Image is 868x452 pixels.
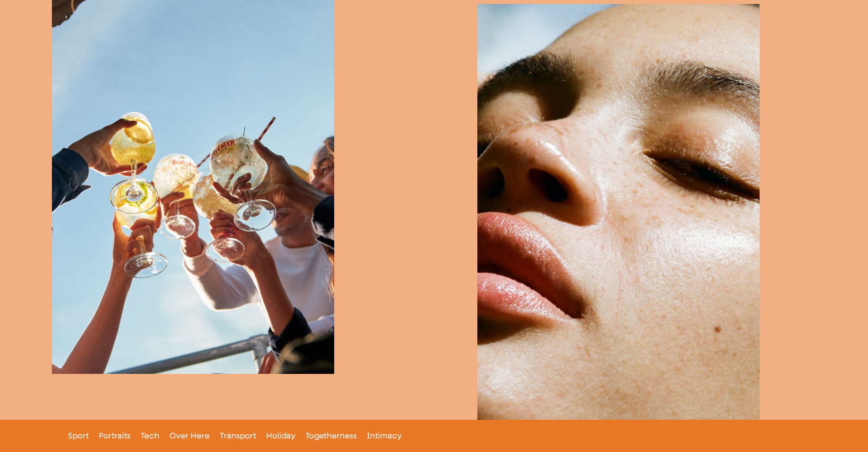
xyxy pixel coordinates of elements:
[169,431,210,440] a: Over Here
[68,431,89,440] a: Sport
[99,431,131,440] a: Portraits
[141,431,159,440] a: Tech
[305,431,357,440] a: Togetherness
[220,431,256,440] a: Transport
[367,431,402,440] a: Intimacy
[266,431,295,440] a: Holiday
